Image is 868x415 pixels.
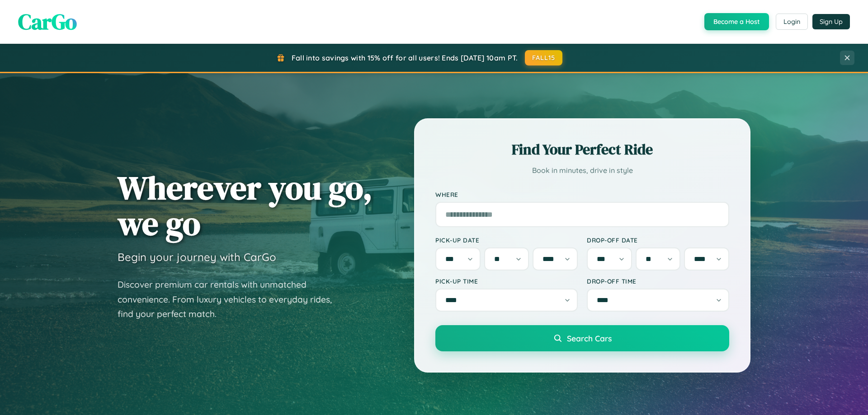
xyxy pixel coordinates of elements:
label: Pick-up Time [435,277,578,285]
p: Book in minutes, drive in style [435,164,729,177]
label: Drop-off Date [587,236,729,244]
button: Sign Up [812,14,850,29]
label: Pick-up Date [435,236,578,244]
button: Search Cars [435,325,729,351]
h3: Begin your journey with CarGo [118,250,276,264]
button: FALL15 [525,50,563,65]
span: Fall into savings with 15% off for all users! Ends [DATE] 10am PT. [292,53,518,62]
h1: Wherever you go, we go [118,170,373,241]
label: Drop-off Time [587,277,729,285]
button: Login [776,14,808,30]
button: Become a Host [704,13,769,30]
span: CarGo [18,7,77,37]
label: Where [435,191,729,198]
h2: Find Your Perfect Ride [435,140,729,159]
p: Discover premium car rentals with unmatched convenience. From luxury vehicles to everyday rides, ... [118,277,344,322]
span: Search Cars [567,333,612,343]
